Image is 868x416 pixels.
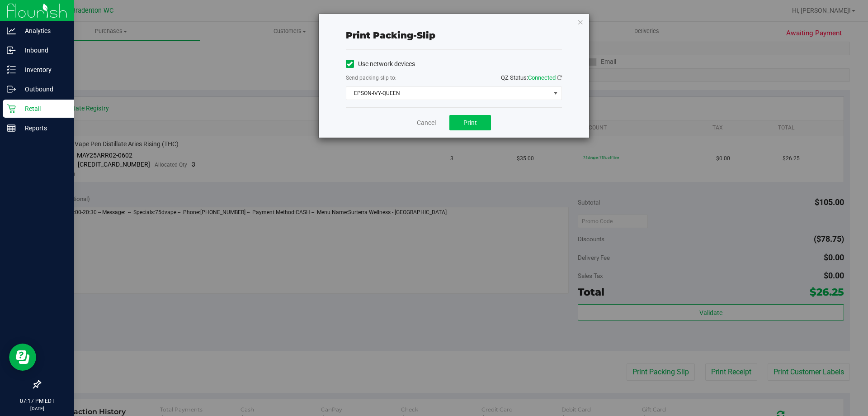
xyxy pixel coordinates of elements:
span: Print packing-slip [346,30,435,41]
span: QZ Status: [501,74,562,81]
inline-svg: Analytics [7,26,16,35]
inline-svg: Reports [7,124,16,133]
inline-svg: Inventory [7,65,16,74]
label: Use network devices [346,59,415,69]
p: Analytics [16,25,70,36]
inline-svg: Inbound [7,46,16,55]
label: Send packing-slip to: [346,74,396,82]
p: Reports [16,123,70,134]
iframe: Resource center [9,344,36,371]
p: Outbound [16,84,70,95]
span: select [550,87,561,100]
span: Print [463,119,477,126]
p: 07:17 PM EDT [4,397,70,405]
inline-svg: Outbound [7,85,16,94]
span: Connected [528,74,556,81]
p: Inbound [16,45,70,56]
inline-svg: Retail [7,104,16,113]
p: Retail [16,103,70,114]
a: Cancel [417,118,436,128]
button: Print [449,115,491,130]
p: Inventory [16,64,70,75]
p: [DATE] [4,405,70,412]
span: EPSON-IVY-QUEEN [346,87,550,100]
